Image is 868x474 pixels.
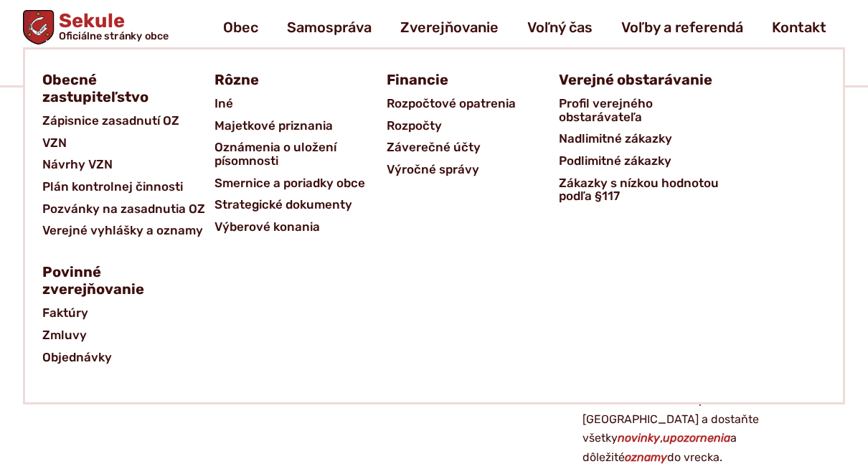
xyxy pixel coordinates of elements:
span: Financie [387,67,448,93]
a: Financie [387,67,542,93]
span: Objednávky [42,346,112,369]
span: Rozpočtové opatrenia [387,93,516,115]
span: Nadlimitné zákazky [559,128,672,150]
a: Verejné obstarávanie [559,67,714,93]
span: Rôzne [214,67,259,93]
a: Majetkové priznania [214,115,387,137]
img: Prejsť na domovskú stránku [23,10,54,44]
a: Voľný čas [527,7,593,47]
span: VZN [42,132,67,154]
a: Faktúry [42,302,214,324]
a: Rozpočty [387,115,559,137]
span: Záverečné účty [387,136,481,158]
a: Strategické dokumenty [214,194,387,216]
a: Plán kontrolnej činnosti [42,176,214,198]
span: Faktúry [42,302,88,324]
a: Zverejňovanie [400,7,499,47]
a: Profil verejného obstarávateľa [559,93,731,128]
span: Strategické dokumenty [214,194,352,216]
a: Výročné správy [387,158,559,181]
strong: novinky [618,431,660,445]
a: Obecné zastupiteľstvo [42,67,197,110]
a: Verejné vyhlášky a oznamy [42,219,214,242]
a: Rozpočtové opatrenia [387,93,559,115]
span: Pozvánky na zasadnutia OZ [42,198,205,220]
a: Objednávky [42,346,214,369]
a: Podlimitné zákazky [559,150,731,172]
a: Výberové konania [214,216,387,238]
a: Zápisnice zasadnutí OZ [42,110,214,132]
a: Kontakt [772,7,826,47]
strong: upozornenia [663,431,730,445]
a: Nadlimitné zákazky [559,128,731,150]
span: Iné [214,93,233,115]
a: Záverečné účty [387,136,559,158]
span: Výročné správy [387,158,479,181]
a: Smernice a poriadky obce [214,172,387,194]
a: Návrhy VZN [42,153,214,176]
span: Sekule [54,11,169,42]
span: Verejné obstarávanie [559,67,712,93]
a: Oznámenia o uložení písomnosti [214,136,387,171]
a: VZN [42,132,214,154]
span: Zmluvy [42,324,87,346]
span: Podlimitné zákazky [559,150,671,172]
a: Zmluvy [42,324,214,346]
a: Iné [214,93,387,115]
span: Rozpočty [387,115,442,137]
a: Povinné zverejňovanie [42,259,197,302]
span: Majetkové priznania [214,115,333,137]
span: Zápisnice zasadnutí OZ [42,110,179,132]
span: Výberové konania [214,216,320,238]
a: Pozvánky na zasadnutia OZ [42,198,214,220]
a: Zákazky s nízkou hodnotou podľa §117 [559,172,731,207]
strong: oznamy [625,450,667,464]
a: Obec [223,7,258,47]
span: Návrhy VZN [42,153,113,176]
a: Samospráva [287,7,372,47]
span: Smernice a poriadky obce [214,172,365,194]
span: Plán kontrolnej činnosti [42,176,183,198]
a: Logo Sekule, prejsť na domovskú stránku. [23,10,169,44]
a: Rôzne [214,67,369,93]
span: Verejné vyhlášky a oznamy [42,219,203,242]
span: Oficiálne stránky obce [59,31,169,41]
a: Voľby a referendá [621,7,743,47]
p: Stiahnite si mobilnú aplikáciu obce [GEOGRAPHIC_DATA] a dostaňte všetky , a dôležité do vrecka. [582,391,799,467]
